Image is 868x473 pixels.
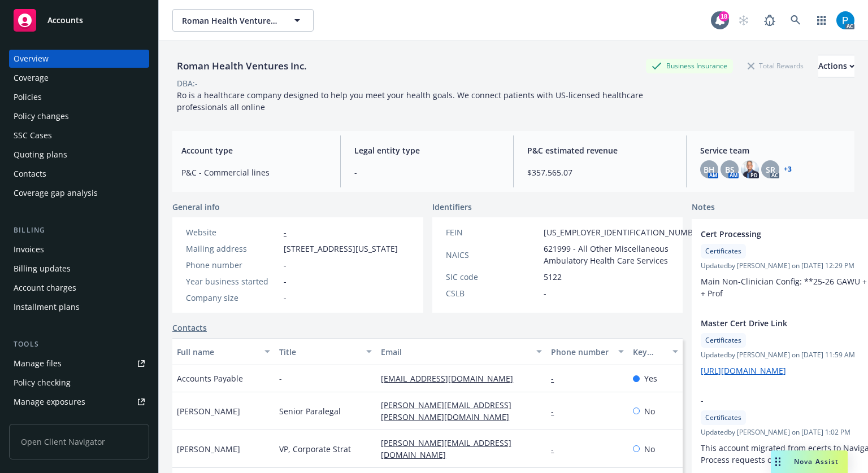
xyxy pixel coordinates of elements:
a: Report a Bug [758,9,781,32]
div: Coverage [14,69,49,87]
a: - [551,373,563,384]
div: Title [279,346,360,358]
div: CSLB [446,287,539,299]
a: +3 [784,166,792,173]
span: Cert Processing [701,228,868,240]
div: Contacts [14,165,46,183]
a: Switch app [810,9,833,32]
span: Certificates [705,413,741,423]
div: FEIN [446,226,539,238]
a: Invoices [9,240,149,259]
div: 18 [719,11,729,21]
button: Title [275,338,377,365]
div: Manage exposures [14,393,85,411]
span: Account type [181,144,327,156]
span: Accounts Payable [177,373,243,384]
span: [US_EMPLOYER_IDENTIFICATION_NUMBER] [544,226,705,238]
a: [PERSON_NAME][EMAIL_ADDRESS][PERSON_NAME][DOMAIN_NAME] [381,400,518,422]
div: Actions [818,55,854,77]
a: Contacts [9,165,149,183]
span: [PERSON_NAME] [177,405,240,417]
span: Certificates [705,335,741,345]
span: - [284,275,287,287]
a: - [551,406,563,417]
a: Account charges [9,279,149,297]
span: Legal entity type [354,144,500,156]
div: Billing [9,225,149,236]
a: Billing updates [9,260,149,278]
span: - [284,292,287,304]
span: 5122 [544,271,562,283]
a: Policy changes [9,107,149,125]
a: Search [784,9,807,32]
span: VP, Corporate Strat [279,443,351,455]
a: Policies [9,88,149,106]
span: BH [704,164,715,176]
div: Installment plans [14,298,80,316]
div: Phone number [551,346,611,358]
span: No [644,443,655,455]
div: SIC code [446,271,539,283]
span: 621999 - All Other Miscellaneous Ambulatory Health Care Services [544,243,705,266]
a: [PERSON_NAME][EMAIL_ADDRESS][DOMAIN_NAME] [381,437,511,460]
span: Nova Assist [794,457,839,466]
div: Coverage gap analysis [14,184,98,202]
div: Full name [177,346,258,358]
div: Tools [9,339,149,350]
div: Quoting plans [14,146,67,164]
span: Service team [700,144,845,156]
a: [URL][DOMAIN_NAME] [701,365,786,376]
button: Nova Assist [771,450,848,473]
span: [PERSON_NAME] [177,443,240,455]
a: Start snowing [732,9,755,32]
span: Accounts [47,16,83,25]
div: Phone number [186,259,279,271]
img: photo [741,160,759,178]
a: SSC Cases [9,126,149,144]
span: $357,565.07 [527,167,672,178]
div: Overview [14,50,49,68]
div: Roman Health Ventures Inc. [172,59,311,73]
div: Company size [186,292,279,304]
div: Email [381,346,530,358]
div: Account charges [14,279,76,297]
div: Policies [14,88,42,106]
span: P&C estimated revenue [527,144,672,156]
a: Manage files [9,354,149,373]
span: Manage exposures [9,393,149,411]
span: Yes [644,373,657,384]
button: Key contact [628,338,683,365]
span: P&C - Commercial lines [181,167,327,178]
a: - [284,227,287,238]
div: Manage certificates [14,412,88,430]
button: Actions [818,55,854,77]
a: Coverage [9,69,149,87]
span: - [701,395,868,406]
div: Year business started [186,275,279,287]
span: SR [766,164,775,176]
span: Identifiers [432,201,472,213]
div: Key contact [633,346,666,358]
div: Drag to move [771,450,785,473]
span: - [544,287,546,299]
a: Coverage gap analysis [9,184,149,202]
span: Certificates [705,246,741,256]
span: Notes [692,201,715,214]
a: [EMAIL_ADDRESS][DOMAIN_NAME] [381,373,522,384]
div: Business Insurance [646,59,733,73]
div: NAICS [446,249,539,261]
div: Invoices [14,240,44,259]
button: Email [376,338,546,365]
div: Policy changes [14,107,69,125]
div: Manage files [14,354,62,373]
button: Phone number [546,338,628,365]
span: Open Client Navigator [9,424,149,459]
div: Mailing address [186,243,279,255]
span: Senior Paralegal [279,405,341,417]
div: Total Rewards [742,59,809,73]
span: General info [172,201,220,213]
a: Installment plans [9,298,149,316]
span: Ro is a healthcare company designed to help you meet your health goals. We connect patients with ... [177,90,645,112]
div: DBA: - [177,77,198,89]
span: No [644,405,655,417]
